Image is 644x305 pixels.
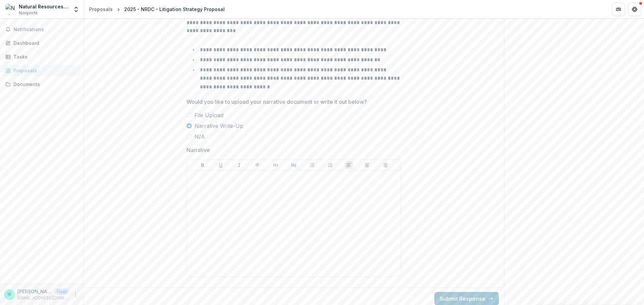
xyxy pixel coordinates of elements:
div: Proposals [13,67,75,74]
div: Documents [13,81,75,88]
button: Get Help [628,3,641,16]
div: Proposals [89,6,113,13]
button: Align Left [345,161,353,169]
button: Bold [199,161,207,169]
button: Heading 2 [290,161,298,169]
button: Heading 1 [272,161,280,169]
button: Notifications [3,24,81,35]
div: 2025 - NRDC - Litigation Strategy Proposal [124,6,225,13]
button: Align Right [381,161,389,169]
button: More [71,291,79,299]
button: Underline [217,161,225,169]
p: Narrative [186,146,210,154]
img: Natural Resources Defense Council, Inc. [5,4,16,15]
button: Ordered List [326,161,334,169]
a: Dashboard [3,37,81,49]
button: Italicize [235,161,243,169]
nav: breadcrumb [87,4,227,14]
span: File Upload [195,111,223,119]
button: Bullet List [308,161,316,169]
div: Natural Resources Defense Council, Inc. [19,3,69,10]
span: Nonprofit [19,10,38,16]
a: Documents [3,79,81,90]
div: Isabella Bricker [8,292,11,297]
a: Tasks [3,51,81,62]
p: Would you like to upload your narrative document or write it out below? [186,98,367,106]
p: User [55,289,69,295]
a: Proposals [87,4,115,14]
div: Tasks [13,53,75,60]
span: N/A [195,133,205,141]
p: [PERSON_NAME] [17,288,52,295]
button: Partners [612,3,625,16]
span: Narrative Write-Up [195,122,243,130]
button: Align Center [363,161,371,169]
p: [EMAIL_ADDRESS][DOMAIN_NAME] [17,295,69,301]
span: Notifications [13,27,78,32]
button: Open entity switcher [71,3,81,16]
a: Proposals [3,65,81,76]
button: Strike [253,161,261,169]
div: Dashboard [13,40,75,47]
